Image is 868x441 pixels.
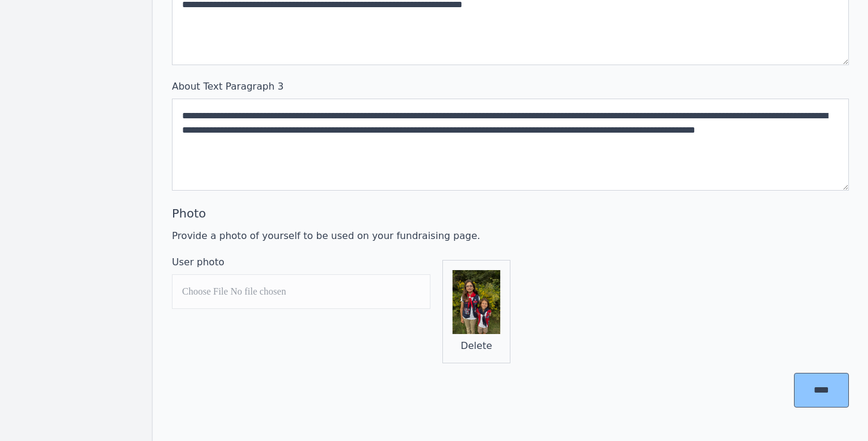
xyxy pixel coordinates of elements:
[453,339,500,353] a: Delete User photo
[172,79,849,94] label: About Text Paragraph 3
[453,270,500,334] img: User photo
[172,205,849,222] h2: Photo
[172,229,849,243] p: Provide a photo of yourself to be used on your fundraising page.
[172,255,430,269] label: User photo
